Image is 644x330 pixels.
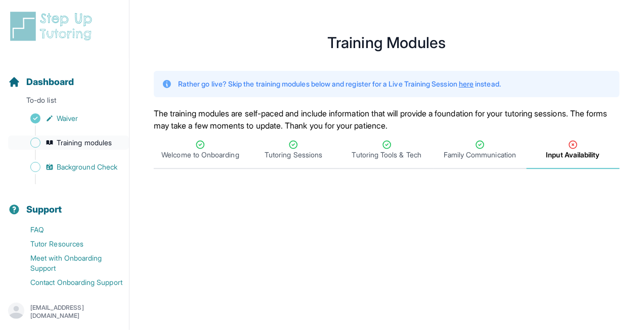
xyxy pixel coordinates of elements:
[265,150,322,160] span: Tutoring Sessions
[26,202,62,217] span: Support
[178,79,501,89] p: Rather go live? Skip the training modules below and register for a Live Training Session instead.
[57,113,78,123] span: Waiver
[8,275,129,290] a: Contact Onboarding Support
[8,160,129,174] a: Background Check
[459,79,474,88] a: here
[4,186,125,221] button: Support
[8,136,129,150] a: Training modules
[4,59,125,93] button: Dashboard
[352,150,421,160] span: Tutoring Tools & Tech
[8,10,98,43] img: logo
[4,95,125,109] p: To-do list
[8,251,129,275] a: Meet with Onboarding Support
[26,75,74,89] span: Dashboard
[161,150,239,160] span: Welcome to Onboarding
[57,162,117,172] span: Background Check
[8,303,121,321] button: [EMAIL_ADDRESS][DOMAIN_NAME]
[154,36,620,49] h1: Training Modules
[8,237,129,251] a: Tutor Resources
[30,304,121,320] p: [EMAIL_ADDRESS][DOMAIN_NAME]
[154,132,620,169] nav: Tabs
[8,111,129,126] a: Waiver
[57,138,112,148] span: Training modules
[546,150,600,160] span: Input Availability
[444,150,516,160] span: Family Communication
[8,223,129,237] a: FAQ
[8,75,74,89] a: Dashboard
[154,107,620,132] p: The training modules are self-paced and include information that will provide a foundation for yo...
